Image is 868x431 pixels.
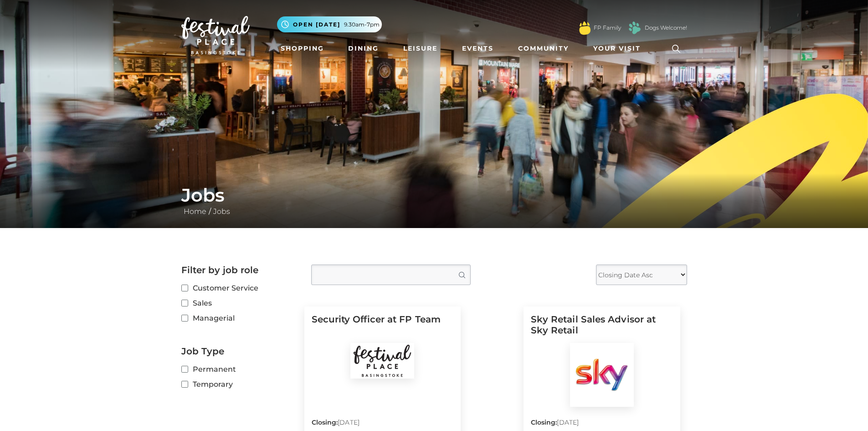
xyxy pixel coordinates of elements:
[181,16,250,54] img: Festival Place Logo
[593,44,641,53] span: Your Visit
[570,343,634,407] img: Sky Retail
[181,379,298,390] label: Temporary
[181,282,298,294] label: Customer Service
[181,297,298,309] label: Sales
[181,184,687,206] h1: Jobs
[312,314,454,343] h5: Security Officer at FP Team
[277,40,328,57] a: Shopping
[181,265,298,275] h2: Filter by job role
[211,207,232,216] a: Jobs
[181,363,298,375] label: Permanent
[344,40,382,57] a: Dining
[400,40,441,57] a: Leisure
[531,314,673,343] h5: Sky Retail Sales Advisor at Sky Retail
[344,21,380,29] span: 9.30am-7pm
[645,24,687,32] a: Dogs Welcome!
[181,346,298,357] h2: Job Type
[350,343,414,379] img: Festival Place
[514,40,572,57] a: Community
[293,21,340,29] span: Open [DATE]
[312,418,454,431] p: [DATE]
[594,24,621,32] a: FP Family
[181,312,298,324] label: Managerial
[175,184,694,217] div: /
[590,40,649,57] a: Your Visit
[277,16,382,32] button: Open [DATE] 9.30am-7pm
[181,207,209,216] a: Home
[531,418,673,431] p: [DATE]
[312,418,338,426] strong: Closing:
[458,40,497,57] a: Events
[531,418,557,426] strong: Closing:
